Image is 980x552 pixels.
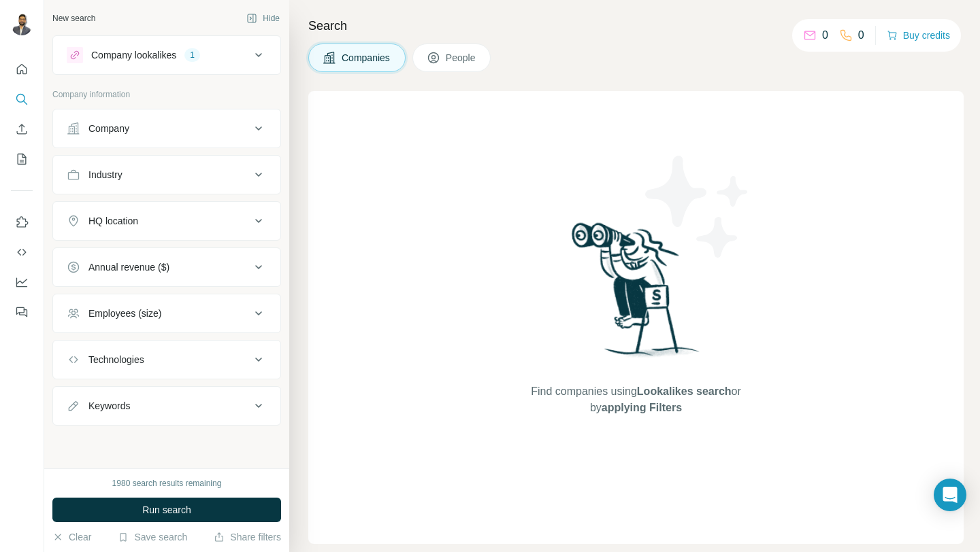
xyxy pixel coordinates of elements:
button: Hide [237,8,289,29]
p: 0 [858,27,864,44]
span: Run search [142,503,191,517]
span: Companies [342,51,391,65]
div: Technologies [88,353,144,366]
div: Employees (size) [88,307,161,320]
button: Use Surfe on LinkedIn [11,210,33,235]
span: People [446,51,477,65]
button: Search [11,87,33,111]
div: HQ location [88,214,138,228]
h4: Search [308,16,964,35]
span: Lookalikes search [637,385,732,397]
button: Clear [52,530,91,544]
button: HQ location [53,205,280,237]
button: Annual revenue ($) [53,251,280,283]
button: My lists [11,147,33,171]
button: Share filters [214,530,281,544]
div: Keywords [88,399,130,413]
button: Industry [53,158,280,191]
div: 1 [184,49,200,61]
button: Company lookalikes1 [53,39,280,71]
button: Keywords [53,390,280,422]
img: Surfe Illustration - Woman searching with binoculars [566,219,707,370]
div: Open Intercom Messenger [934,479,966,511]
button: Employees (size) [53,297,280,330]
button: Run search [52,498,281,522]
div: 1980 search results remaining [112,477,222,489]
button: Feedback [11,300,33,324]
div: Industry [88,168,122,182]
p: 0 [822,27,828,44]
div: Annual revenue ($) [88,260,169,274]
button: Use Surfe API [11,240,33,264]
img: Avatar [11,14,33,35]
span: Find companies using or by [527,383,745,416]
button: Company [53,112,280,145]
button: Quick start [11,57,33,82]
div: Company [88,122,129,135]
span: applying Filters [602,402,682,413]
button: Save search [118,530,187,544]
button: Dashboard [11,270,33,294]
p: Company information [52,88,281,101]
div: New search [52,12,95,24]
div: Company lookalikes [91,48,176,62]
img: Surfe Illustration - Stars [636,145,759,268]
button: Technologies [53,343,280,376]
button: Buy credits [887,26,950,45]
button: Enrich CSV [11,117,33,141]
